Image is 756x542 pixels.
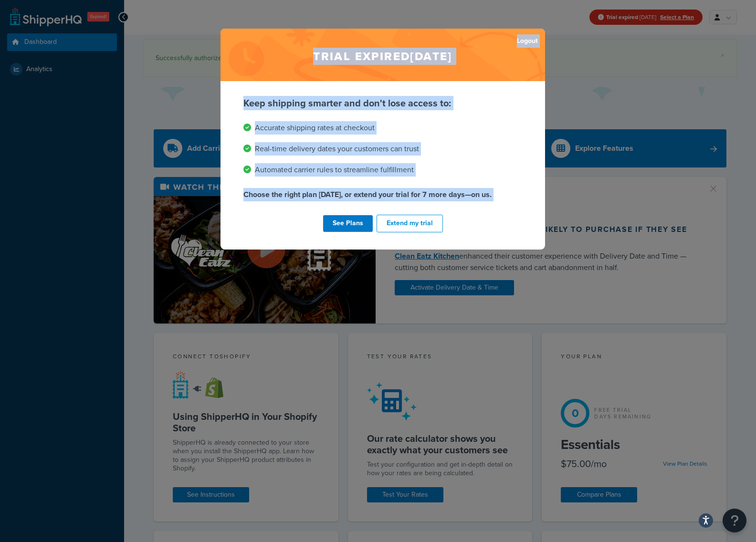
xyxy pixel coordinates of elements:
[243,96,522,110] p: Keep shipping smarter and don't lose access to:
[243,188,522,201] p: Choose the right plan [DATE], or extend your trial for 7 more days—on us.
[69,142,122,160] a: Learn More
[323,215,373,232] a: See Plans
[220,29,545,81] h2: Trial expired [DATE]
[517,34,538,48] a: Logout
[243,142,522,156] li: Real-time delivery dates your customers can trust
[57,46,134,60] span: Advanced Feature
[57,26,134,45] span: Ship to Store
[243,163,522,177] li: Automated carrier rules to streamline fulfillment
[377,215,443,232] button: Extend my trial
[30,72,161,132] span: Now you can show accurate shipping rates at checkout when delivering to stores, FFLs, or pickup l...
[243,121,522,135] li: Accurate shipping rates at checkout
